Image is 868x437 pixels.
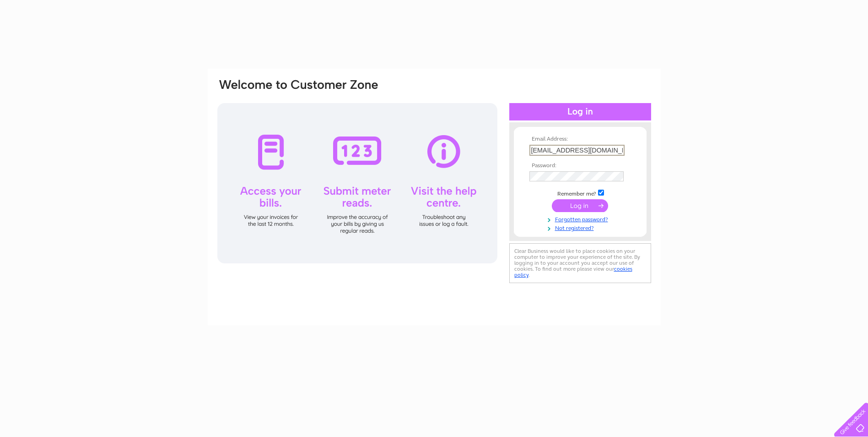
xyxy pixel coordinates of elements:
th: Email Address: [527,136,633,142]
a: cookies policy [514,266,632,278]
th: Password: [527,163,633,169]
a: Not registered? [529,223,633,232]
div: Clear Business would like to place cookies on your computer to improve your experience of the sit... [509,243,651,283]
td: Remember me? [527,188,633,197]
input: Submit [552,199,608,212]
a: Forgotten password? [529,214,633,223]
